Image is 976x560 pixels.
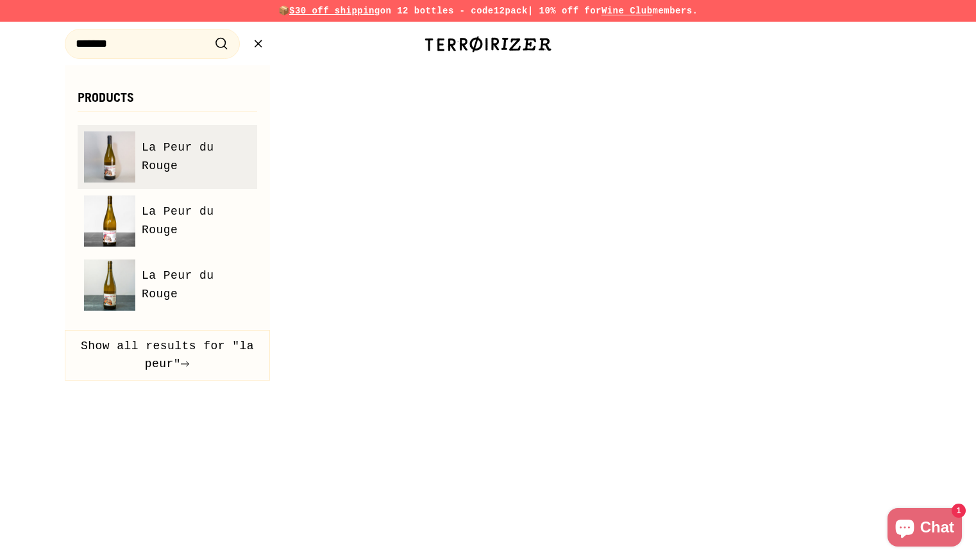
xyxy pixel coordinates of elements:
[142,138,251,176] span: La Peur du Rouge
[84,131,251,183] a: La Peur du Rouge La Peur du Rouge
[33,4,943,18] p: 📦 on 12 bottles - code | 10% off for members.
[142,202,251,240] span: La Peur du Rouge
[289,6,380,16] span: $30 off shipping
[78,91,257,112] h3: Products
[84,259,251,311] a: La Peur du Rouge La Peur du Rouge
[84,195,251,247] a: La Peur du Rouge La Peur du Rouge
[494,6,528,16] strong: 12pack
[602,6,653,16] a: Wine Club
[142,267,251,304] span: La Peur du Rouge
[84,131,135,183] img: La Peur du Rouge
[84,195,135,247] img: La Peur du Rouge
[84,259,135,311] img: La Peur du Rouge
[65,330,270,381] button: Show all results for "la peur"
[884,508,966,550] inbox-online-store-chat: Shopify online store chat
